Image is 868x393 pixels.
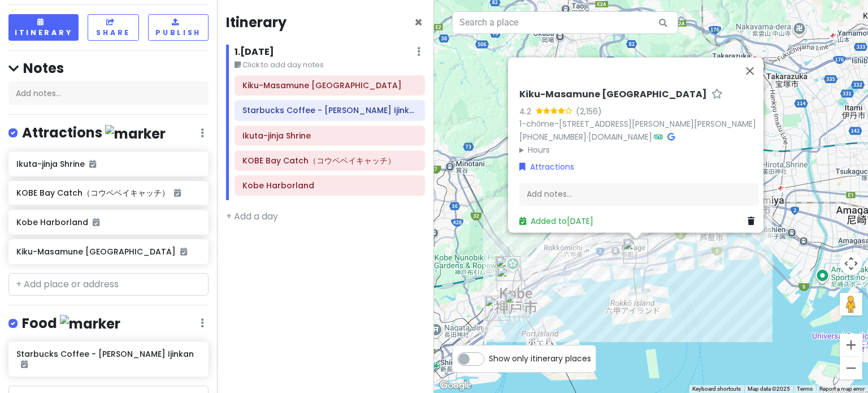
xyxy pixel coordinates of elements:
[16,188,200,198] h6: KOBE Bay Catch（コウベベイキャッチ）
[414,13,423,32] span: Close itinerary
[519,105,536,118] div: 4.2
[242,131,417,141] h6: Ikuta-jinja Shrine
[588,131,652,142] a: [DOMAIN_NAME]
[8,273,209,296] input: + Add place or address
[105,125,166,142] img: marker
[8,81,209,105] div: Add notes...
[519,215,593,227] a: Added to[DATE]
[485,296,510,321] div: Kobe Harborland
[519,183,759,206] div: Add notes...
[692,385,741,393] button: Keyboard shortcuts
[235,46,274,58] h6: 1 . [DATE]
[242,105,417,115] h6: Starbucks Coffee - Kobe Kitano Ijinkan
[654,133,663,141] i: Tripadvisor
[519,89,707,101] h6: Kiku-Masamune [GEOGRAPHIC_DATA]
[226,14,287,31] h4: Itinerary
[180,248,187,256] i: Added to itinerary
[437,378,474,393] a: Open this area in Google Maps (opens a new window)
[797,386,813,392] a: Terms
[88,14,139,41] button: Share
[16,247,200,257] h6: Kiku-Masamune [GEOGRAPHIC_DATA]
[16,349,200,369] h6: Starbucks Coffee - [PERSON_NAME] Ijinkan
[711,89,723,101] a: Star place
[623,239,648,264] div: Kiku-Masamune Sake Brewery Museum
[452,11,678,34] input: Search a place
[497,266,522,291] div: Ikuta-jinja Shrine
[736,57,763,84] button: Close
[519,118,756,129] a: 1-chōme-[STREET_ADDRESS][PERSON_NAME][PERSON_NAME]
[8,14,79,41] button: Itinerary
[819,386,865,392] a: Report a map error
[242,180,417,191] h6: Kobe Harborland
[22,314,120,333] h4: Food
[174,189,181,197] i: Added to itinerary
[519,161,574,173] a: Attractions
[242,80,417,90] h6: Kiku-Masamune Sake Brewery Museum
[8,59,209,77] h4: Notes
[21,360,28,368] i: Added to itinerary
[437,378,474,393] img: Google
[840,334,862,356] button: Zoom in
[489,352,591,365] span: Show only itinerary places
[16,159,200,169] h6: Ikuta-jinja Shrine
[242,156,417,166] h6: KOBE Bay Catch（コウベベイキャッチ）
[840,293,862,316] button: Drag Pegman onto the map to open Street View
[748,215,759,227] a: Delete place
[667,133,675,141] i: Google Maps
[226,210,278,223] a: + Add a day
[840,357,862,379] button: Zoom out
[60,315,120,332] img: marker
[93,218,99,226] i: Added to itinerary
[748,386,790,392] span: Map data ©2025
[519,144,759,156] summary: Hours
[148,14,209,41] button: Publish
[496,256,520,281] div: Starbucks Coffee - Kobe Kitano Ijinkan
[414,16,423,29] button: Close
[576,105,602,118] div: (2,156)
[16,217,200,227] h6: Kobe Harborland
[505,292,530,317] div: KOBE Bay Catch（コウベベイキャッチ）
[519,89,759,156] div: · ·
[235,59,425,71] small: Click to add day notes
[840,252,862,275] button: Map camera controls
[89,160,96,168] i: Added to itinerary
[22,124,166,142] h4: Attractions
[519,131,587,142] a: [PHONE_NUMBER]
